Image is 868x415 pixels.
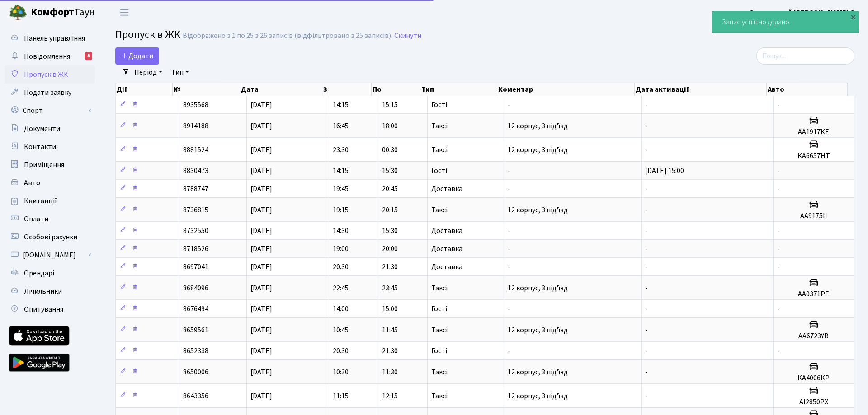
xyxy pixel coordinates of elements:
[24,51,70,61] span: Повідомлення
[5,282,95,300] a: Лічильники
[183,166,208,176] span: 8830473
[183,226,208,236] span: 8732550
[767,83,848,96] th: Авто
[250,100,272,110] span: [DATE]
[431,368,448,376] span: Таксі
[333,121,349,131] span: 16:45
[183,304,208,314] span: 8676494
[431,347,447,354] span: Гості
[849,12,858,21] div: ×
[5,156,95,174] a: Приміщення
[183,262,208,272] span: 8697041
[5,47,95,65] a: Повідомлення5
[5,174,95,192] a: Авто
[333,184,349,194] span: 19:45
[645,184,648,194] span: -
[183,32,392,40] div: Відображено з 1 по 25 з 26 записів (відфільтровано з 25 записів).
[382,184,398,194] span: 20:45
[777,128,850,136] h5: АА1917КЕ
[777,304,780,314] span: -
[645,262,648,272] span: -
[24,124,60,134] span: Документи
[750,7,857,18] a: Заморський [PERSON_NAME] О.
[24,286,62,296] span: Лічильники
[116,83,173,96] th: Дії
[5,138,95,156] a: Контакти
[777,184,780,194] span: -
[382,145,398,155] span: 00:30
[508,184,510,194] span: -
[5,300,95,318] a: Опитування
[5,120,95,138] a: Документи
[382,391,398,401] span: 12:15
[183,367,208,377] span: 8650006
[322,83,372,96] th: З
[333,205,349,215] span: 19:15
[31,5,95,20] span: Таун
[250,325,272,335] span: [DATE]
[183,184,208,194] span: 8788747
[645,100,648,110] span: -
[24,214,48,224] span: Оплати
[382,121,398,131] span: 18:00
[183,205,208,215] span: 8736815
[508,367,568,377] span: 12 корпус, 3 під'їзд
[645,205,648,215] span: -
[431,305,447,312] span: Гості
[5,192,95,210] a: Квитанції
[777,332,850,340] h5: AA6723YB
[333,166,349,176] span: 14:15
[712,11,859,33] div: Запис успішно додано.
[5,65,95,84] a: Пропуск в ЖК
[508,226,510,236] span: -
[777,226,780,236] span: -
[431,206,448,214] span: Таксі
[431,392,448,400] span: Таксі
[121,51,153,61] span: Додати
[777,374,850,382] h5: КА4006КР
[431,185,462,192] span: Доставка
[24,268,54,278] span: Орендарі
[250,166,272,176] span: [DATE]
[250,283,272,293] span: [DATE]
[382,226,398,236] span: 15:30
[333,304,349,314] span: 14:00
[508,145,568,155] span: 12 корпус, 3 під'їзд
[333,325,349,335] span: 10:45
[508,100,510,110] span: -
[115,27,180,42] span: Пропуск в ЖК
[5,246,95,264] a: [DOMAIN_NAME]
[250,226,272,236] span: [DATE]
[183,325,208,335] span: 8659561
[24,142,56,152] span: Контакти
[173,83,240,96] th: №
[508,166,510,176] span: -
[24,160,64,170] span: Приміщення
[250,346,272,356] span: [DATE]
[431,284,448,292] span: Таксі
[250,121,272,131] span: [DATE]
[115,47,159,65] a: Додати
[333,262,349,272] span: 20:30
[777,244,780,254] span: -
[382,262,398,272] span: 21:30
[183,121,208,131] span: 8914188
[645,304,648,314] span: -
[333,100,349,110] span: 14:15
[382,367,398,377] span: 11:30
[131,65,166,80] a: Період
[431,146,448,154] span: Таксі
[5,210,95,228] a: Оплати
[240,83,322,96] th: Дата
[382,100,398,110] span: 15:15
[645,244,648,254] span: -
[250,391,272,401] span: [DATE]
[508,205,568,215] span: 12 корпус, 3 під'їзд
[645,325,648,335] span: -
[183,244,208,254] span: 8718526
[31,5,74,19] b: Комфорт
[756,47,854,65] input: Пошук...
[24,70,68,79] span: Пропуск в ЖК
[777,100,780,110] span: -
[5,84,95,102] a: Подати заявку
